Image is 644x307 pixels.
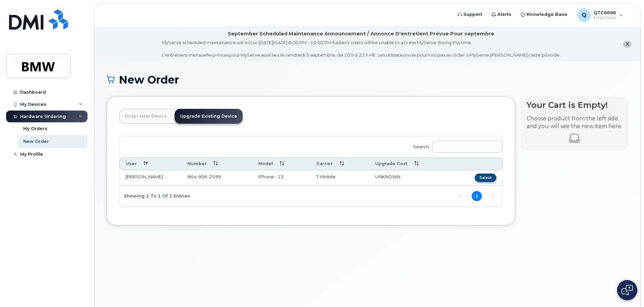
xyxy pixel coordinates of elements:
div: September Scheduled Maintenance Announcement / Annonce D'entretient Prévue Pour septembre [228,30,494,37]
span: UNKNOWN [375,174,400,179]
button: Select [475,174,496,182]
td: T-Mobile [310,170,369,186]
input: Search: [432,141,502,153]
h4: Your Cart is Empty! [527,100,622,110]
h1: New Order [107,74,628,86]
a: Order New Device [119,109,173,124]
div: MyServe scheduled maintenance will occur [DATE][DATE] 8:00 PM - 10:00 PM Eastern. Users will be u... [162,39,561,58]
button: close notification [623,41,632,48]
img: Open chat [621,285,633,296]
span: 906 [196,174,207,179]
th: User: activate to sort column descending [119,157,181,170]
th: Model: activate to sort column ascending [252,157,311,170]
a: Previous [456,191,466,202]
th: Number: activate to sort column ascending [181,157,252,170]
span: 2599 [207,174,221,179]
td: [PERSON_NAME] [119,170,181,186]
p: Choose product from the left side and you will see the new item here. [527,115,622,130]
label: Search: [409,136,502,155]
th: Upgrade Cost: activate to sort column ascending [369,157,451,170]
a: 1 [472,191,482,201]
span: 864 [187,174,221,179]
a: Next [488,191,498,202]
td: iPhone - 13 [252,170,311,186]
div: Showing 1 to 1 of 1 entries [119,190,190,202]
a: Upgrade Existing Device [175,109,243,124]
th: Carrier: activate to sort column ascending [310,157,369,170]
